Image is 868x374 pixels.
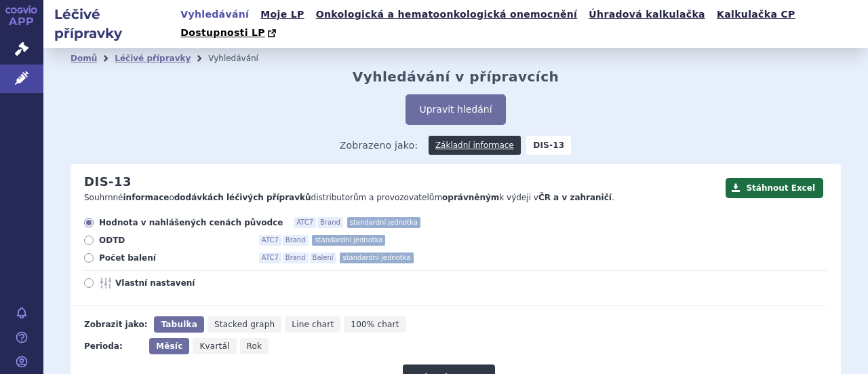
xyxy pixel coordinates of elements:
div: Perioda: [84,338,142,354]
a: Úhradová kalkulačka [585,5,709,24]
span: ATC7 [259,253,281,263]
a: Léčivé přípravky [115,54,191,63]
span: Zobrazeno jako: [340,136,418,155]
span: Brand [283,235,309,246]
span: standardní jednotka [340,253,413,263]
span: Line chart [292,320,334,329]
span: Počet balení [99,253,248,263]
strong: informace [123,193,170,202]
p: Souhrnné o distributorům a provozovatelům k výdeji v . [84,192,719,204]
span: Hodnota v nahlášených cenách původce [99,217,283,228]
a: Vyhledávání [176,5,253,24]
h2: Léčivé přípravky [43,5,176,43]
span: standardní jednotka [312,235,385,246]
span: Brand [283,253,309,263]
strong: DIS-13 [526,136,571,155]
span: Dostupnosti LP [180,27,265,38]
span: Kvartál [199,341,229,351]
span: Rok [247,341,262,351]
span: 100% chart [351,320,399,329]
li: Vyhledávání [208,48,276,69]
h2: Vyhledávání v přípravcích [353,69,559,85]
strong: ČR a v zahraničí [538,193,612,202]
a: Základní informace [429,136,521,155]
span: ATC7 [259,235,281,246]
div: Zobrazit jako: [84,316,147,333]
strong: dodávkách léčivých přípravků [174,193,311,202]
a: Kalkulačka CP [713,5,800,24]
a: Dostupnosti LP [176,24,283,43]
a: Domů [71,54,97,63]
span: ODTD [99,235,248,246]
span: standardní jednotka [347,217,420,228]
button: Upravit hledání [406,94,505,125]
h2: DIS-13 [84,174,132,189]
a: Moje LP [256,5,308,24]
span: Vlastní nastavení [115,278,264,288]
span: Stacked graph [214,320,275,329]
span: Tabulka [161,320,197,329]
span: Měsíc [156,341,182,351]
a: Onkologická a hematoonkologická onemocnění [312,5,582,24]
span: Balení [310,253,336,263]
strong: oprávněným [442,193,499,202]
span: ATC7 [294,217,316,228]
button: Stáhnout Excel [726,178,823,198]
span: Brand [317,217,343,228]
